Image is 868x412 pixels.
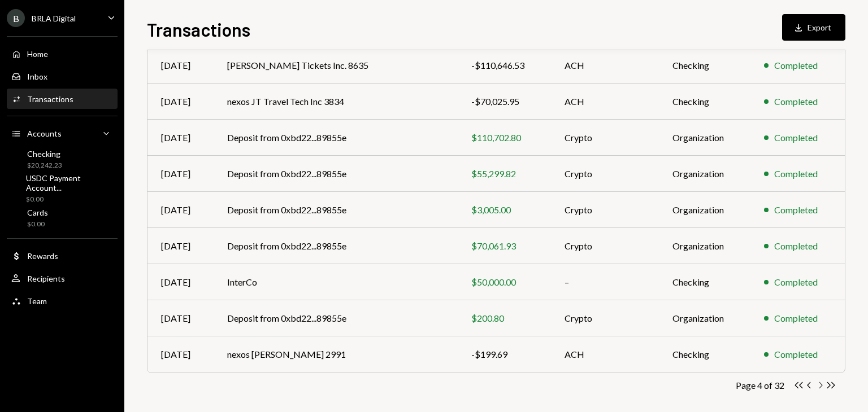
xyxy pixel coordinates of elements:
[27,296,47,306] div: Team
[471,167,537,181] div: $55,299.82
[161,239,200,253] div: [DATE]
[7,146,118,173] a: Checking$20,242.23
[27,208,48,217] div: Cards
[659,120,750,156] td: Organization
[471,312,537,325] div: $200.80
[471,95,537,108] div: -$70,025.95
[551,264,659,300] td: –
[161,203,200,217] div: [DATE]
[659,264,750,300] td: Checking
[26,195,113,204] div: $0.00
[659,228,750,264] td: Organization
[471,131,537,144] div: $110,702.80
[147,18,250,41] h1: Transactions
[551,120,659,156] td: Crypto
[659,47,750,84] td: Checking
[27,220,48,229] div: $0.00
[7,123,118,143] a: Accounts
[7,204,118,231] a: Cards$0.00
[659,300,750,336] td: Organization
[27,72,47,81] div: Inbox
[27,129,62,138] div: Accounts
[782,14,845,41] button: Export
[774,203,818,217] div: Completed
[471,59,537,72] div: -$110,646.53
[774,95,818,108] div: Completed
[7,89,118,109] a: Transactions
[214,120,458,156] td: Deposit from 0xbd22...89855e
[161,131,200,144] div: [DATE]
[471,203,537,217] div: $3,005.00
[27,94,73,104] div: Transactions
[214,300,458,336] td: Deposit from 0xbd22...89855e
[27,149,62,159] div: Checking
[161,312,200,325] div: [DATE]
[7,268,118,288] a: Recipients
[736,380,784,391] div: Page 4 of 32
[161,348,200,361] div: [DATE]
[161,59,200,72] div: [DATE]
[161,95,200,108] div: [DATE]
[471,239,537,253] div: $70,061.93
[659,84,750,120] td: Checking
[161,167,200,181] div: [DATE]
[659,192,750,228] td: Organization
[551,300,659,336] td: Crypto
[7,9,25,27] div: B
[27,161,62,170] div: $20,242.23
[659,156,750,192] td: Organization
[7,66,118,86] a: Inbox
[27,49,48,59] div: Home
[774,348,818,361] div: Completed
[214,228,458,264] td: Deposit from 0xbd22...89855e
[551,156,659,192] td: Crypto
[214,84,458,120] td: nexos JT Travel Tech Inc 3834
[774,59,818,72] div: Completed
[471,348,537,361] div: -$199.69
[214,156,458,192] td: Deposit from 0xbd22...89855e
[659,336,750,372] td: Checking
[7,291,118,311] a: Team
[551,228,659,264] td: Crypto
[551,336,659,372] td: ACH
[471,275,537,289] div: $50,000.00
[551,84,659,120] td: ACH
[7,43,118,64] a: Home
[551,192,659,228] td: Crypto
[27,251,58,261] div: Rewards
[32,14,76,23] div: BRLA Digital
[27,274,65,283] div: Recipients
[774,239,818,253] div: Completed
[774,275,818,289] div: Completed
[214,47,458,84] td: [PERSON_NAME] Tickets Inc. 8635
[26,173,113,192] div: USDC Payment Account...
[774,312,818,325] div: Completed
[214,192,458,228] td: Deposit from 0xbd22...89855e
[161,275,200,289] div: [DATE]
[7,175,118,202] a: USDC Payment Account...$0.00
[551,47,659,84] td: ACH
[214,264,458,300] td: InterCo
[214,336,458,372] td: nexos [PERSON_NAME] 2991
[774,167,818,181] div: Completed
[774,131,818,144] div: Completed
[7,246,118,266] a: Rewards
